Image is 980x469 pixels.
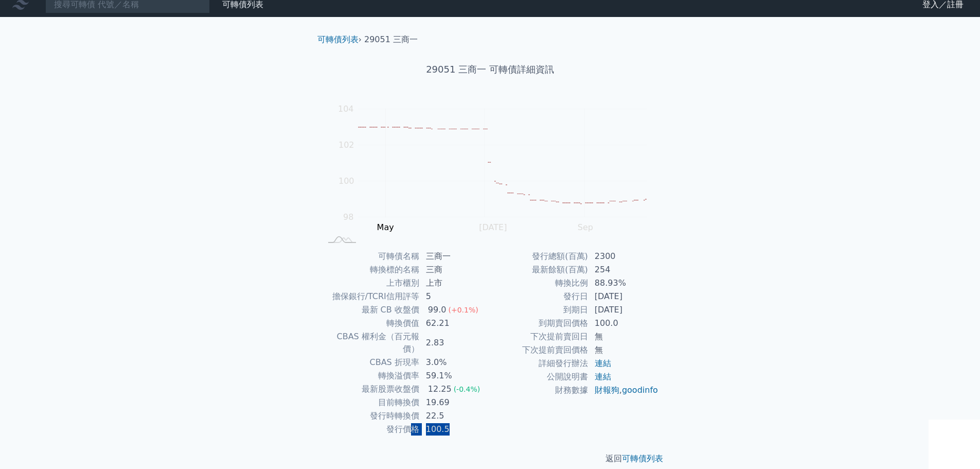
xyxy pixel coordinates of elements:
h1: 29051 三商一 可轉債詳細資訊 [309,62,671,77]
td: 轉換標的名稱 [322,263,420,276]
td: 詳細發行辦法 [490,357,589,370]
td: CBAS 折現率 [322,356,420,369]
td: 無 [589,330,659,343]
td: 最新餘額(百萬) [490,263,589,276]
iframe: Chat Widget [929,420,980,469]
td: CBAS 權利金（百元報價） [322,330,420,356]
td: 發行日 [490,290,589,303]
tspan: 100 [338,176,354,186]
tspan: Sep [578,222,593,232]
td: [DATE] [589,290,659,303]
a: 可轉債列表 [622,454,663,463]
g: Series [358,127,646,204]
td: 3.0% [420,356,490,369]
li: › [317,33,362,46]
a: 財報狗 [595,385,619,395]
td: 發行價格 [322,423,420,436]
td: 轉換溢價率 [322,369,420,383]
td: 62.21 [420,317,490,330]
tspan: 102 [338,140,354,150]
li: 29051 三商一 [364,33,418,46]
td: 254 [589,263,659,276]
a: 連結 [595,372,611,381]
span: (-0.4%) [454,385,480,393]
td: 上市 [420,276,490,290]
div: 12.25 [426,383,454,395]
tspan: May [377,222,394,232]
td: 22.5 [420,409,490,423]
td: 到期賣回價格 [490,317,589,330]
a: 可轉債列表 [317,34,359,44]
td: 發行總額(百萬) [490,250,589,263]
tspan: [DATE] [479,222,507,232]
td: 財務數據 [490,384,589,397]
td: 100.0 [589,317,659,330]
td: 到期日 [490,303,589,317]
g: Chart [333,104,662,232]
td: 最新股票收盤價 [322,383,420,396]
td: 轉換價值 [322,317,420,330]
tspan: 104 [338,104,354,114]
tspan: 98 [343,212,353,222]
span: (+0.1%) [448,306,478,314]
td: 三商 [420,263,490,276]
div: 聊天小工具 [929,420,980,469]
td: 下次提前賣回價格 [490,343,589,357]
div: 99.0 [426,304,449,316]
p: 返回 [309,453,671,465]
td: 100.5 [420,423,490,436]
td: 公開說明書 [490,370,589,384]
td: 5 [420,290,490,303]
td: 目前轉換價 [322,396,420,409]
td: 19.69 [420,396,490,409]
td: 59.1% [420,369,490,383]
td: 發行時轉換價 [322,409,420,423]
td: 88.93% [589,276,659,290]
td: 轉換比例 [490,276,589,290]
td: 上市櫃別 [322,276,420,290]
td: 擔保銀行/TCRI信用評等 [322,290,420,303]
td: [DATE] [589,303,659,317]
a: 連結 [595,358,611,368]
td: 下次提前賣回日 [490,330,589,343]
a: goodinfo [622,385,658,395]
td: 無 [589,343,659,357]
td: , [589,384,659,397]
td: 三商一 [420,250,490,263]
td: 可轉債名稱 [322,250,420,263]
td: 2300 [589,250,659,263]
td: 2.83 [420,330,490,356]
td: 最新 CB 收盤價 [322,303,420,317]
